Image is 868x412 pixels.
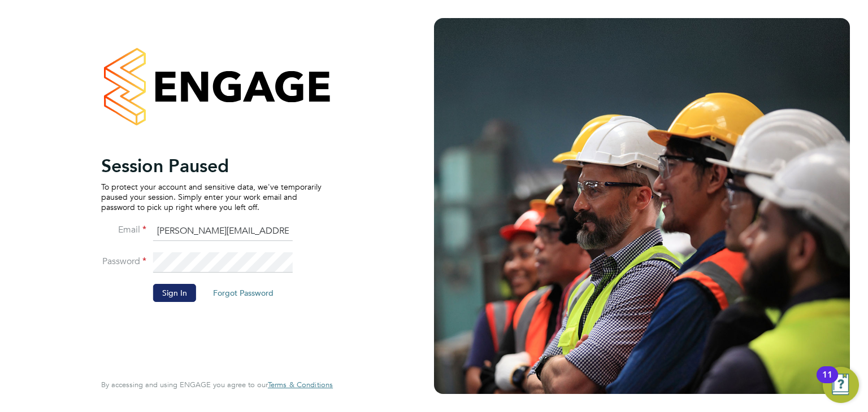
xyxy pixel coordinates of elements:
button: Forgot Password [204,284,283,302]
span: Terms & Conditions [268,380,333,389]
p: To protect your account and sensitive data, we've temporarily paused your session. Simply enter y... [101,182,322,213]
label: Email [101,224,146,236]
button: Open Resource Center, 11 new notifications [823,367,859,403]
a: Terms & Conditions [268,380,333,389]
input: Enter your work email... [153,221,293,242]
label: Password [101,256,146,268]
button: Sign In [153,284,196,302]
h2: Session Paused [101,155,322,177]
span: By accessing and using ENGAGE you agree to our [101,380,333,389]
div: 11 [822,375,832,389]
